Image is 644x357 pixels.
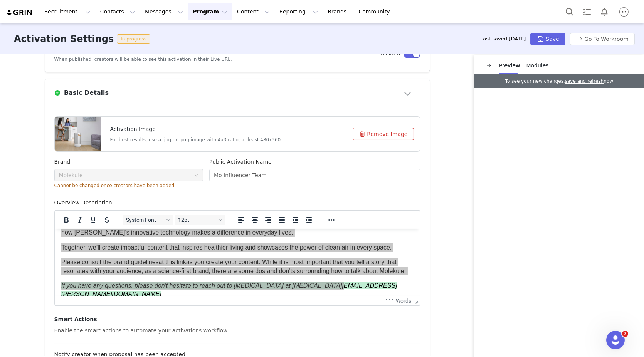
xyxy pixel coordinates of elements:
p: Together, we’ll create impactful content that inspires healthier living and showcases the power o... [6,15,358,23]
button: Align right [261,215,274,225]
button: Italic [73,215,86,225]
button: Contacts [96,3,140,20]
h3: Basic Details [61,88,109,97]
span: Modules [526,62,549,69]
p: Please consult the brand guidelines as you create your content. While it is most important that y... [6,29,358,47]
p: For best results, use a .jpg or .png image with 4x3 ratio, at least 480x360. [110,136,282,143]
button: Search [561,3,578,20]
a: at this link [104,30,131,37]
button: Close module [396,87,420,99]
a: save and refresh [565,79,604,84]
button: Messages [140,3,188,20]
button: Content [232,3,274,20]
img: ea949c7e-d333-4bc0-b5e9-e498a516b19a.png [618,6,630,18]
span: Last saved: [480,36,526,42]
h5: When published, creators will be able to see this activation in their Live URL. [54,56,232,63]
button: Strikethrough [100,215,113,225]
iframe: Intercom live chat [606,331,625,349]
div: Enable the smart actions to automate your activations workflow. [54,327,420,335]
div: Molekule [59,169,83,181]
img: grin logo [6,9,33,16]
button: Recruitment [40,3,95,20]
label: Public Activation Name [209,159,272,165]
button: Go To Workroom [570,33,635,45]
button: Fonts [123,215,173,225]
em: If you have any questions, please don't hesitate to reach out to [MEDICAL_DATA] at [MEDICAL_DATA]... [6,54,342,69]
span: In progress [117,34,150,44]
button: Reveal or hide additional toolbar items [325,215,338,225]
a: Tasks [578,3,595,20]
button: Decrease indent [288,215,301,225]
button: Increase indent [302,215,315,225]
span: 12pt [178,217,215,223]
a: Community [354,3,398,20]
button: Reporting [275,3,323,20]
button: Program [188,3,232,20]
span: [DATE] [509,36,526,42]
span: now [604,79,613,84]
button: Align center [248,215,261,225]
span: To see your new changes, [505,79,565,84]
span: Cannot be changed once creators have been added. [54,183,176,188]
p: Preview [499,62,520,70]
label: Overview Description [54,199,112,206]
span: Activation Image For best results, use a .jpg or .png image with 4x3 ratio, at least 480x360. Rem... [55,117,420,151]
button: Save [530,33,565,45]
button: Underline [86,215,99,225]
button: Justify [275,215,288,225]
span: Smart Actions [54,316,97,322]
i: icon: down [194,173,198,178]
button: Bold [60,215,73,225]
button: Font sizes [175,215,225,225]
h4: Activation Image [110,125,282,133]
div: Press the Up and Down arrow keys to resize the editor. [412,296,420,305]
span: System Font [126,217,163,223]
iframe: Rich Text Area [55,229,420,296]
span: 7 [622,331,628,337]
button: 111 words [386,298,412,304]
button: Notifications [596,3,613,20]
label: Brand [54,159,71,165]
a: Brands [323,3,353,20]
h3: Activation Settings [14,32,114,46]
button: Align left [234,215,247,225]
button: Remove Image [353,128,414,140]
button: Profile [613,6,638,18]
